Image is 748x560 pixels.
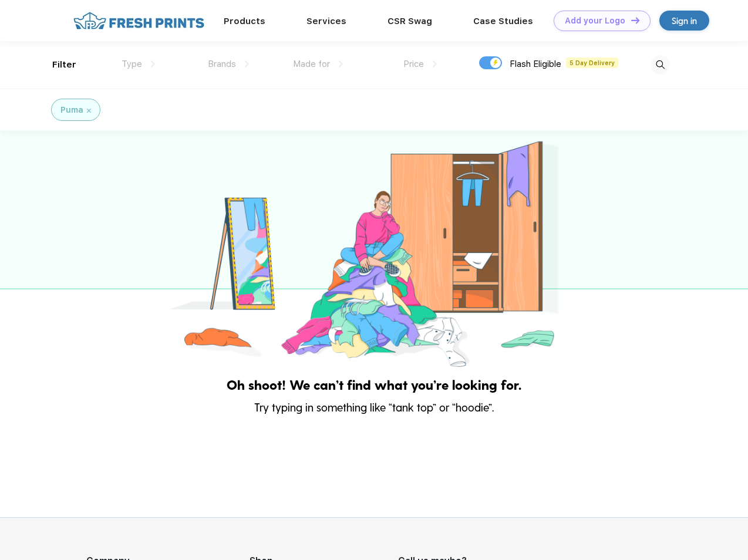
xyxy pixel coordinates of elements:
span: Price [403,59,424,69]
span: Made for [293,59,330,69]
img: dropdown.png [151,60,155,68]
a: Services [306,16,346,26]
img: fo%20logo%202.webp [70,11,208,31]
img: dropdown.png [339,60,343,68]
img: DT [631,17,639,23]
img: desktop_search.svg [651,55,670,75]
div: Filter [52,58,76,72]
img: dropdown.png [433,60,437,68]
a: Sign in [659,11,709,31]
div: Add your Logo [565,16,625,26]
img: dropdown.png [245,60,249,68]
a: Products [224,16,265,26]
div: Sign in [672,14,697,28]
span: 5 Day Delivery [566,58,618,68]
span: Flash Eligible [510,59,561,69]
span: Brands [208,59,236,69]
div: Puma [60,104,83,116]
span: Type [122,59,142,69]
a: CSR Swag [388,16,432,26]
img: filter_cancel.svg [87,109,91,113]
